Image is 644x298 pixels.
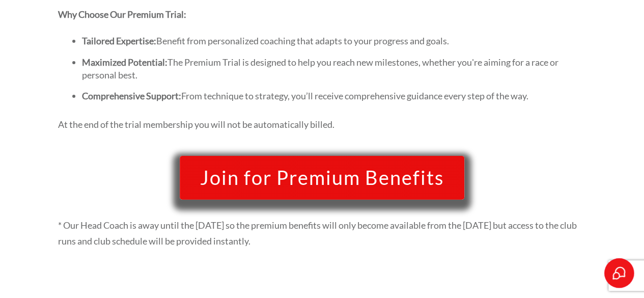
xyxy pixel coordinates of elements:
strong: Comprehensive Support: [82,90,181,101]
li: From technique to strategy, you’ll receive comprehensive guidance every step of the way. [82,90,586,111]
a: Join for Premium Benefits [180,156,464,200]
li: The Premium Trial is designed to help you reach new milestones, whether you're aiming for a race ... [82,56,586,90]
li: Benefit from personalized coaching that adapts to your progress and goals. [82,35,586,56]
strong: Maximized Potential: [82,57,167,68]
strong: Why Choose Our Premium Trial: [58,9,186,20]
p: At the end of the trial membership you will not be automatically billed. [58,117,586,145]
strong: Tailored Expertise: [82,35,156,46]
p: * Our Head Coach is away until the [DATE] so the premium benefits will only become available from... [58,210,586,262]
span: Join for Premium Benefits [200,167,444,188]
